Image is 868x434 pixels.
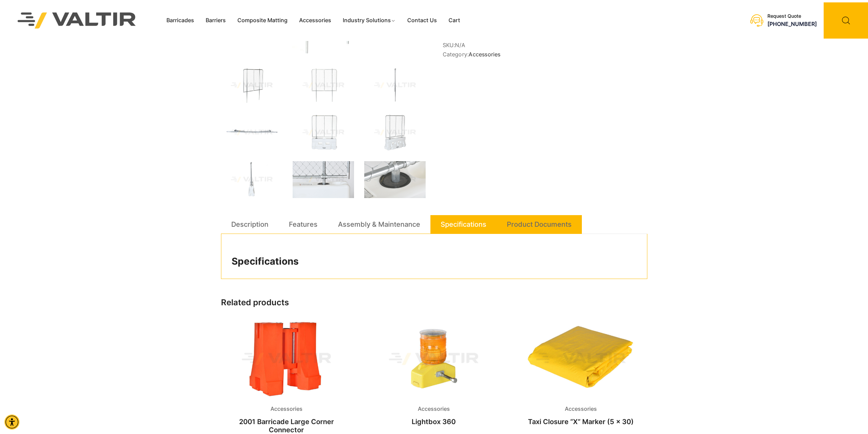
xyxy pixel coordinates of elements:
span: Accessories [560,404,602,414]
h2: Taxi Closure “X” Marker (5 x 30) [515,414,646,429]
a: AccessoriesTaxi Closure “X” Marker (5 x 30) [515,320,646,429]
img: A chain-link fence panel with two vertical posts, designed for security or enclosure. [293,67,354,104]
a: Composite Matting [232,15,293,26]
img: A close-up of a chain-link fence attached to a metal post, with a white plastic container below. [293,161,354,198]
a: Barriers [200,15,232,26]
img: Close-up of a metal pole secured in a black base, part of a structure with a chain-link fence. [364,161,426,198]
div: Accessibility Menu [4,415,19,430]
span: N/A [455,42,465,48]
img: A vertical metal pole attached to a white base, likely for a flag or banner display. [221,161,282,198]
h2: Specifications [232,256,637,267]
h2: Related products [221,298,647,308]
span: Accessories [413,404,455,414]
a: Features [289,215,318,234]
span: SKU: [443,42,647,48]
a: Assembly & Maintenance [338,215,420,234]
span: Category: [443,51,647,58]
a: Accessories [293,15,337,26]
a: Cart [443,15,466,26]
a: AccessoriesLightbox 360 [368,320,499,429]
a: Accessories [469,51,500,58]
h2: Lightbox 360 [368,414,499,429]
img: A portable fence with a chain-link design supported by a white plastic base. [293,114,354,151]
img: Accessories [221,320,352,398]
a: Description [231,215,268,234]
a: Contact Us [401,15,443,26]
div: Request Quote [767,13,817,19]
a: Barricades [161,15,200,26]
img: A metallic automotive component, likely a steering rack, displayed against a white background. [221,114,282,151]
img: Accessories [368,320,499,398]
img: Accessories [515,320,646,398]
img: FencePnl_60x72_3Q.jpg [221,67,282,104]
a: call (888) 496-3625 [767,20,817,27]
a: Industry Solutions [337,15,401,26]
span: Accessories [265,404,308,414]
img: A vertical metal pole with attached wires, featuring a sleek design, set against a plain background. [364,67,426,104]
img: A portable barrier with a chain-link fence and a solid white base, designed for crowd control or ... [364,114,426,151]
a: Specifications [441,215,486,234]
a: Product Documents [507,215,572,234]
